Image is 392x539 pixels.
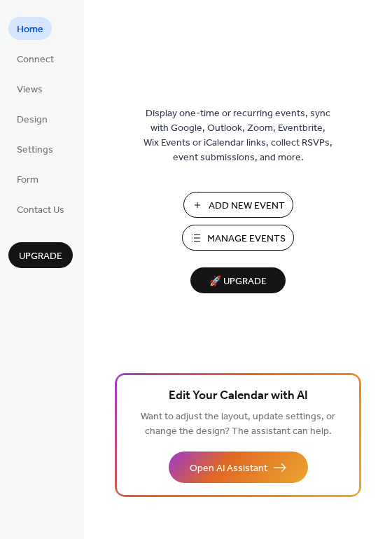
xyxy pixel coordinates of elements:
[8,77,51,100] a: Views
[209,199,285,213] span: Add New Event
[8,197,73,220] a: Contact Us
[17,83,43,97] span: Views
[19,249,62,264] span: Upgrade
[169,386,308,406] span: Edit Your Calendar with AI
[8,137,62,160] a: Settings
[199,272,277,291] span: 🚀 Upgrade
[17,173,38,188] span: Form
[8,17,52,40] a: Home
[190,267,286,293] button: 🚀 Upgrade
[17,203,64,218] span: Contact Us
[182,225,294,251] button: Manage Events
[141,407,335,441] span: Want to adjust the layout, update settings, or change the design? The assistant can help.
[8,47,62,70] a: Connect
[143,106,332,165] span: Display one-time or recurring events, sync with Google, Outlook, Zoom, Eventbrite, Wix Events or ...
[17,143,53,157] span: Settings
[17,22,43,37] span: Home
[183,192,293,218] button: Add New Event
[169,451,308,483] button: Open AI Assistant
[207,232,286,246] span: Manage Events
[8,167,47,190] a: Form
[17,113,48,127] span: Design
[8,107,56,130] a: Design
[17,52,54,67] span: Connect
[190,461,267,476] span: Open AI Assistant
[8,242,73,268] button: Upgrade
